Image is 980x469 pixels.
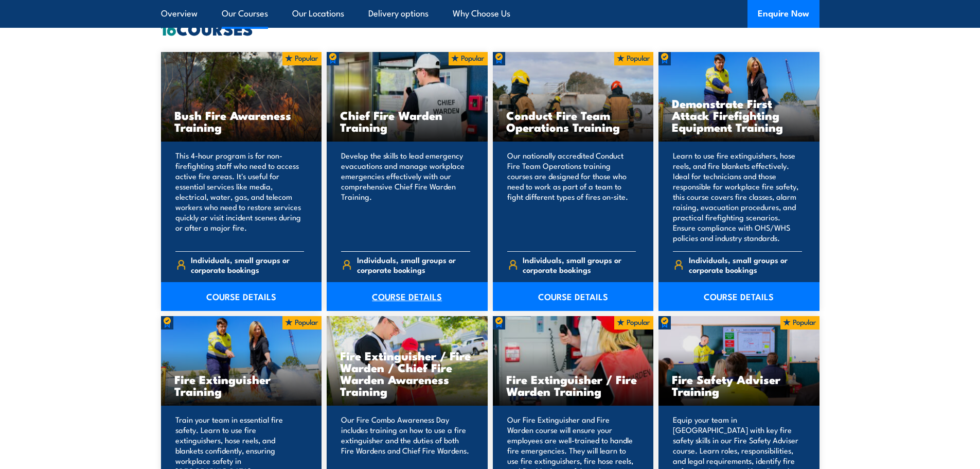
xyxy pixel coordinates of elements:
[174,373,309,397] h3: Fire Extinguisher Training
[161,21,819,36] h2: COURSES
[191,255,304,274] span: Individuals, small groups or corporate bookings
[340,109,474,133] h3: Chief Fire Warden Training
[493,282,654,311] a: COURSE DETAILS
[523,255,636,274] span: Individuals, small groups or corporate bookings
[689,255,802,274] span: Individuals, small groups or corporate bookings
[340,350,474,397] h3: Fire Extinguisher / Fire Warden / Chief Fire Warden Awareness Training
[672,97,806,133] h3: Demonstrate First Attack Firefighting Equipment Training
[161,282,322,311] a: COURSE DETAILS
[341,150,470,243] p: Develop the skills to lead emergency evacuations and manage workplace emergencies effectively wit...
[327,282,488,311] a: COURSE DETAILS
[672,373,806,397] h3: Fire Safety Adviser Training
[174,109,309,133] h3: Bush Fire Awareness Training
[357,255,470,274] span: Individuals, small groups or corporate bookings
[175,150,305,243] p: This 4-hour program is for non-firefighting staff who need to access active fire areas. It's usef...
[506,109,640,133] h3: Conduct Fire Team Operations Training
[673,150,802,243] p: Learn to use fire extinguishers, hose reels, and fire blankets effectively. Ideal for technicians...
[161,15,176,41] strong: 16
[507,150,636,243] p: Our nationally accredited Conduct Fire Team Operations training courses are designed for those wh...
[506,373,640,397] h3: Fire Extinguisher / Fire Warden Training
[658,282,819,311] a: COURSE DETAILS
